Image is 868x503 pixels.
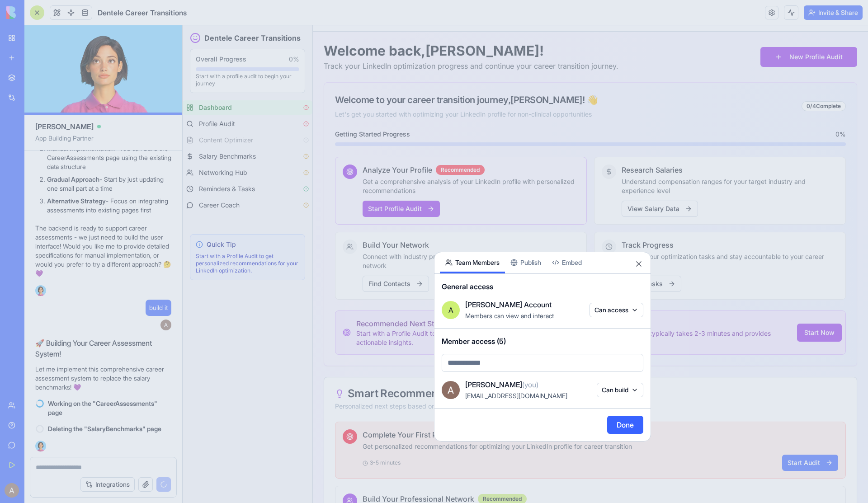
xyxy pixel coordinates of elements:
[439,179,515,188] a: View Salary Data
[607,416,643,434] button: Done
[439,227,656,245] p: Monitor your optimization tasks and stay accountable to your career goals
[180,214,246,225] h4: Build Your Network
[180,254,246,263] a: Find Contacts
[152,85,415,94] div: Let's get you started with optimizing your LinkedIn profile for non-clinical opportunities
[13,47,117,62] p: Start with a profile audit to begin your journey
[619,76,663,86] div: 0 / 4 Complete
[180,175,257,192] button: Start Profile Audit
[174,304,609,322] p: Start with a Profile Audit to get personalized recommendations for your LinkedIn optimization. Th...
[614,298,659,316] button: Start Now
[442,281,643,292] span: General access
[16,159,72,168] span: Reminders & Tasks
[505,252,547,273] button: Publish
[180,434,218,441] span: 3-5 minutes
[448,305,453,315] span: A
[24,215,53,224] span: Quick Tip
[180,404,292,415] h4: Complete Your First Profile Audit
[295,404,338,414] div: High Priority
[152,376,663,385] div: Personalized next steps based on your current progress
[439,152,656,170] p: Understand compensation ranges for your target industry and experience level
[152,68,415,81] div: Welcome to your career transition journey, [PERSON_NAME] ! 👋
[440,252,505,273] button: Team Members
[442,381,460,399] img: ACg8ocJV6D3_6rN2XWQ9gC4Su6cEn1tsy63u5_3HgxpMOOOGh7gtYg=s96-c
[578,22,675,42] button: New Profile Audit
[653,104,663,113] span: 0 %
[439,250,499,267] button: View Tasks
[16,127,73,136] span: Salary Benchmarks
[174,293,609,304] h4: Recommended Next Step
[439,175,515,192] button: View Salary Data
[465,299,552,310] span: [PERSON_NAME] Account
[590,303,643,317] button: Can access
[13,29,64,38] span: Overall Progress
[547,252,587,273] button: Embed
[152,104,227,113] span: Getting Started Progress
[295,469,344,479] div: Recommended
[152,363,663,374] div: Smart Recommendations
[439,214,491,225] h4: Track Progress
[180,152,396,170] p: Get a comprehensive analysis of your LinkedIn profile with personalized recommendations
[141,35,436,46] p: Track your LinkedIn optimization progress and continue your career transition journey.
[253,140,302,150] div: Recommended
[16,143,65,152] span: Networking Hub
[634,259,643,268] button: Close
[106,29,117,38] span: 0 %
[22,7,118,18] span: Dentele Career Transitions
[13,227,117,249] p: Start with a Profile Audit to get personalized recommendations for your LinkedIn optimization.
[16,78,49,87] span: Dashboard
[180,250,246,267] button: Find Contacts
[614,298,656,316] a: Start Now
[465,379,538,390] span: [PERSON_NAME]
[16,175,57,184] span: Career Coach
[180,179,257,188] a: Start Profile Audit
[522,380,538,389] span: (you)
[141,17,436,33] h1: Welcome back, [PERSON_NAME] !
[180,139,250,150] h4: Analyze Your Profile
[465,312,554,320] span: Members can view and interact
[180,417,656,426] p: Get personalized recommendations for optimizing your LinkedIn profile for career transition
[439,254,499,263] a: View Tasks
[180,468,292,479] h4: Build Your Professional Network
[442,336,643,347] span: Member access (5)
[465,392,567,400] span: [EMAIL_ADDRESS][DOMAIN_NAME]
[180,227,396,245] p: Connect with industry professionals and expand your career transition network
[599,429,656,446] button: Start Audit
[16,94,52,103] span: Profile Audit
[439,139,500,150] h4: Research Salaries
[597,383,643,397] button: Can build
[16,110,71,119] span: Content Optimizer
